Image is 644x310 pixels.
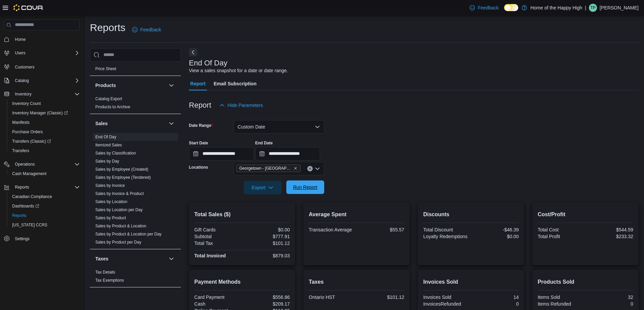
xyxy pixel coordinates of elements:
[9,170,80,178] span: Cash Management
[243,234,290,239] div: $777.91
[95,134,116,140] span: End Of Day
[12,203,39,209] span: Dashboards
[9,202,42,210] a: Dashboards
[12,110,68,116] span: Inventory Manager (Classic)
[234,120,324,134] button: Custom Date
[12,90,80,98] span: Inventory
[95,199,127,204] a: Sales by Location
[214,77,257,90] span: Email Subscription
[7,127,82,137] button: Purchase Orders
[90,268,181,287] div: Taxes
[12,62,80,71] span: Customers
[9,212,29,220] a: Reports
[12,49,28,57] button: Users
[538,278,633,286] h2: Products Sold
[12,160,80,168] span: Operations
[9,100,80,108] span: Inventory Count
[587,227,633,232] div: $544.59
[95,142,122,148] span: Itemized Sales
[95,96,122,101] a: Catalog Export
[12,234,80,243] span: Settings
[194,210,290,219] h2: Total Sales ($)
[7,99,82,108] button: Inventory Count
[9,137,80,145] span: Transfers (Classic)
[423,234,470,239] div: Loyalty Redemptions
[95,270,115,275] span: Tax Details
[15,185,29,190] span: Reports
[95,191,144,196] span: Sales by Invoice & Product
[9,221,50,229] a: [US_STATE] CCRS
[7,137,82,146] a: Transfers (Classic)
[15,37,26,42] span: Home
[95,175,151,180] a: Sales by Employee (Tendered)
[194,227,241,232] div: Gift Cards
[7,192,82,201] button: Canadian Compliance
[12,49,80,57] span: Users
[15,64,34,70] span: Customers
[358,294,404,300] div: $101.12
[12,183,80,191] span: Reports
[15,91,31,97] span: Inventory
[9,118,32,126] a: Manifests
[189,140,208,146] label: Start Date
[589,4,597,12] div: Tevin Paul
[7,146,82,156] button: Transfers
[95,159,119,164] span: Sales by Day
[95,135,116,139] a: End Of Day
[307,166,313,171] button: Clear input
[95,105,130,109] a: Products to Archive
[12,139,51,144] span: Transfers (Classic)
[95,167,148,172] span: Sales by Employee (Created)
[12,129,43,135] span: Purchase Orders
[9,128,80,136] span: Purchase Orders
[9,137,54,145] a: Transfers (Classic)
[309,227,355,232] div: Transaction Average
[90,133,181,249] div: Sales
[9,193,55,201] a: Canadian Compliance
[95,216,126,220] a: Sales by Product
[585,4,586,12] p: |
[217,98,266,112] button: Hide Parameters
[1,234,82,244] button: Settings
[194,294,241,300] div: Card Payment
[95,224,146,228] a: Sales by Product & Location
[9,109,80,117] span: Inventory Manager (Classic)
[95,232,162,236] a: Sales by Product & Location per Day
[189,147,254,161] input: Press the down key to open a popover containing a calendar.
[194,278,290,286] h2: Payment Methods
[478,4,498,11] span: Feedback
[95,183,125,188] a: Sales by Invoice
[12,63,37,71] a: Customers
[95,82,166,89] button: Products
[7,169,82,178] button: Cash Management
[167,81,175,89] button: Products
[587,301,633,307] div: 0
[309,294,355,300] div: Ontario HST
[95,66,116,71] a: Price Sheet
[309,210,404,219] h2: Average Spent
[600,4,639,12] p: [PERSON_NAME]
[9,221,80,229] span: Washington CCRS
[12,35,28,44] a: Home
[12,222,47,228] span: [US_STATE] CCRS
[590,4,595,12] span: TP
[423,294,470,300] div: Invoices Sold
[423,227,470,232] div: Total Discount
[538,234,584,239] div: Total Profit
[15,236,29,242] span: Settings
[1,76,82,85] button: Catalog
[9,118,80,126] span: Manifests
[315,166,320,171] button: Open list of options
[194,301,241,307] div: Cash
[423,301,470,307] div: InvoicesRefunded
[9,109,71,117] a: Inventory Manager (Classic)
[1,160,82,169] button: Operations
[95,167,148,172] a: Sales by Employee (Created)
[95,183,125,188] span: Sales by Invoice
[7,211,82,220] button: Reports
[255,147,320,161] input: Press the down key to open a popover containing a calendar.
[1,89,82,99] button: Inventory
[95,191,144,196] a: Sales by Invoice & Product
[15,78,29,83] span: Catalog
[12,235,32,243] a: Settings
